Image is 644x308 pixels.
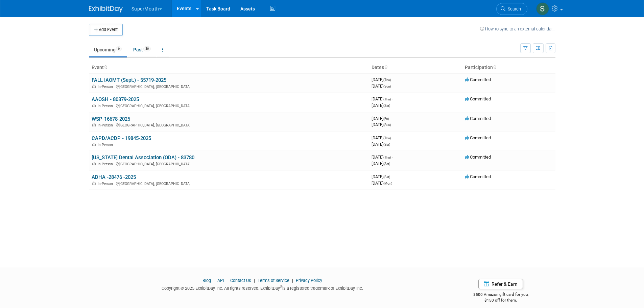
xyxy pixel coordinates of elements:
[92,85,96,88] img: In-Person Event
[383,104,390,108] span: (Sat)
[465,77,491,82] span: Committed
[290,278,295,283] span: |
[92,96,139,102] a: AAOSH - 80879-2025
[212,278,216,283] span: |
[372,77,393,82] span: [DATE]
[372,142,390,147] span: [DATE]
[496,3,527,15] a: Search
[98,162,115,166] span: In-Person
[89,62,369,73] th: Event
[392,77,393,82] span: -
[391,174,392,179] span: -
[372,122,391,127] span: [DATE]
[372,155,393,160] span: [DATE]
[89,6,123,13] img: ExhibitDay
[505,6,521,11] span: Search
[280,285,282,289] sup: ®
[372,116,391,121] span: [DATE]
[383,175,390,179] span: (Sat)
[92,143,96,146] img: In-Person Event
[390,116,391,121] span: -
[372,96,393,101] span: [DATE]
[89,43,127,56] a: Upcoming6
[92,135,151,141] a: CAPD/ACDP - 19845-2025
[372,84,391,89] span: [DATE]
[372,135,393,140] span: [DATE]
[252,278,257,283] span: |
[92,103,366,108] div: [GEOGRAPHIC_DATA], [GEOGRAPHIC_DATA]
[372,161,390,166] span: [DATE]
[217,278,224,283] a: API
[92,116,130,122] a: WSP-16678-2025
[92,161,366,166] div: [GEOGRAPHIC_DATA], [GEOGRAPHIC_DATA]
[465,155,491,160] span: Committed
[383,97,391,101] span: (Thu)
[92,182,96,185] img: In-Person Event
[372,181,392,186] span: [DATE]
[478,279,523,289] a: Refer & Earn
[465,135,491,140] span: Committed
[383,156,391,159] span: (Thu)
[369,62,462,73] th: Dates
[92,155,194,161] a: [US_STATE] Dental Association (ODA) - 83780
[392,96,393,101] span: -
[493,65,496,70] a: Sort by Participation Type
[98,143,115,147] span: In-Person
[462,62,555,73] th: Participation
[89,24,123,36] button: Add Event
[383,85,391,88] span: (Sun)
[392,155,393,160] span: -
[465,116,491,121] span: Committed
[225,278,229,283] span: |
[258,278,289,283] a: Terms of Service
[383,78,391,82] span: (Thu)
[202,278,211,283] a: Blog
[296,278,322,283] a: Privacy Policy
[465,96,491,101] span: Committed
[116,46,122,51] span: 6
[98,104,115,108] span: In-Person
[372,103,390,108] span: [DATE]
[480,26,555,31] a: How to sync to an external calendar...
[92,174,136,180] a: ADHA -28476 -2025
[128,43,156,56] a: Past36
[230,278,251,283] a: Contact Us
[89,284,436,291] div: Copyright © 2025 ExhibitDay, Inc. All rights reserved. ExhibitDay is a registered trademark of Ex...
[383,162,390,166] span: (Sat)
[392,135,393,140] span: -
[383,182,392,185] span: (Mon)
[98,123,115,127] span: In-Person
[383,136,391,140] span: (Thu)
[446,287,555,303] div: $500 Amazon gift card for you,
[92,181,366,186] div: [GEOGRAPHIC_DATA], [GEOGRAPHIC_DATA]
[446,298,555,303] div: $150 off for them.
[92,162,96,165] img: In-Person Event
[92,122,366,127] div: [GEOGRAPHIC_DATA], [GEOGRAPHIC_DATA]
[92,123,96,126] img: In-Person Event
[383,143,390,146] span: (Sat)
[465,174,491,179] span: Committed
[98,85,115,89] span: In-Person
[383,123,391,127] span: (Sun)
[384,65,387,70] a: Sort by Start Date
[143,46,151,51] span: 36
[92,77,166,83] a: FALL IAOMT (Sept.) - 55719-2025
[92,104,96,107] img: In-Person Event
[98,182,115,186] span: In-Person
[536,2,549,15] img: Sam Murphy
[372,174,392,179] span: [DATE]
[104,65,107,70] a: Sort by Event Name
[92,84,366,89] div: [GEOGRAPHIC_DATA], [GEOGRAPHIC_DATA]
[383,117,389,121] span: (Fri)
